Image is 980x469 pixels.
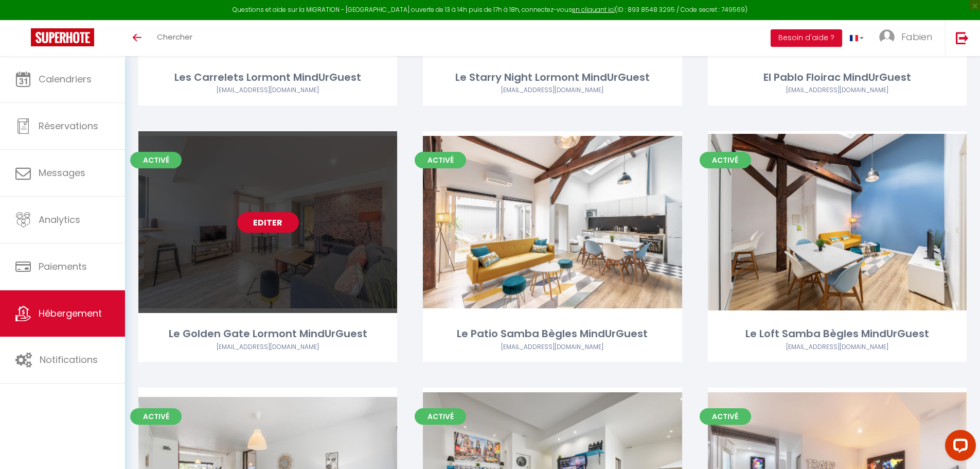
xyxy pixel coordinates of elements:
[423,342,682,352] div: Airbnb
[423,70,682,85] div: Le Starry Night Lormont MindUrGuest
[31,28,94,46] img: Super Booking
[138,342,397,352] div: Airbnb
[871,20,945,56] a: ... Fabien
[879,29,895,45] img: ...
[700,152,751,168] span: Activé
[415,408,466,425] span: Activé
[700,408,751,425] span: Activé
[708,85,967,95] div: Airbnb
[130,408,182,425] span: Activé
[572,5,615,14] a: en cliquant ici
[423,85,682,95] div: Airbnb
[423,326,682,342] div: Le Patio Samba Bègles MindUrGuest
[157,31,192,42] span: Chercher
[937,426,980,469] iframe: LiveChat chat widget
[138,326,397,342] div: Le Golden Gate Lormont MindUrGuest
[138,85,397,95] div: Airbnb
[708,342,967,352] div: Airbnb
[708,326,967,342] div: Le Loft Samba Bègles MindUrGuest
[39,119,98,132] span: Réservations
[522,212,583,233] a: Editer
[39,307,102,320] span: Hébergement
[956,31,969,44] img: logout
[130,152,182,168] span: Activé
[771,29,842,47] button: Besoin d'aide ?
[237,212,299,233] a: Editer
[708,70,967,85] div: El Pablo Floirac MindUrGuest
[901,30,932,43] span: Fabien
[39,166,85,179] span: Messages
[149,20,200,56] a: Chercher
[40,353,98,366] span: Notifications
[39,260,87,273] span: Paiements
[415,152,466,168] span: Activé
[138,70,397,85] div: Les Carrelets Lormont MindUrGuest
[39,73,92,85] span: Calendriers
[39,213,80,226] span: Analytics
[806,212,868,233] a: Editer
